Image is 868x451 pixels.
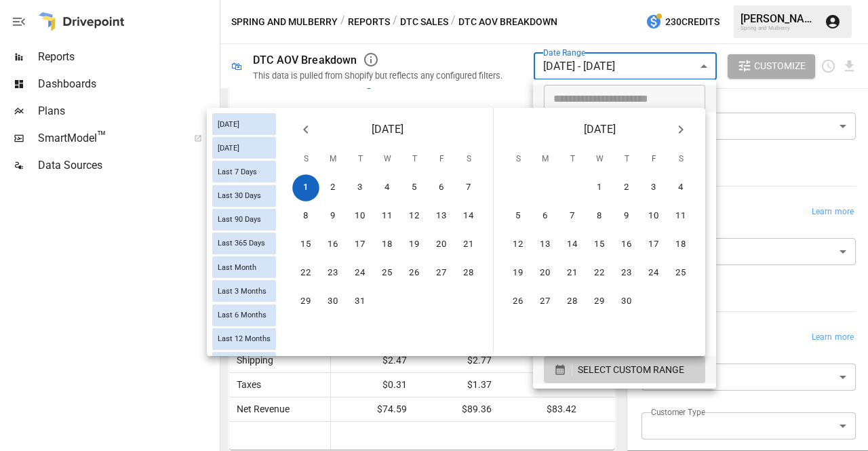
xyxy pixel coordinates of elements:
button: 6 [428,174,455,201]
button: 27 [428,260,455,287]
span: Wednesday [587,146,612,173]
button: 20 [532,260,559,287]
span: Thursday [614,146,639,173]
span: Monday [321,146,345,173]
span: Last 7 Days [212,168,262,176]
div: Last 365 Days [212,233,276,254]
button: 7 [455,174,482,201]
button: 19 [401,231,428,258]
button: 3 [640,174,667,201]
span: Last 6 Months [212,311,272,319]
button: 18 [374,231,401,258]
div: Last 6 Months [212,305,276,326]
button: 15 [586,231,613,258]
button: 19 [505,260,532,287]
span: [DATE] [584,120,616,139]
button: 11 [667,203,694,230]
button: SELECT CUSTOM RANGE [544,356,705,383]
button: 9 [613,203,640,230]
span: Friday [642,146,666,173]
button: 23 [613,260,640,287]
button: 27 [532,288,559,315]
button: 5 [505,203,532,230]
button: 17 [640,231,667,258]
button: 24 [640,260,667,287]
button: 21 [559,260,586,287]
button: 17 [347,231,374,258]
span: Saturday [669,146,693,173]
button: 18 [667,231,694,258]
button: 5 [401,174,428,201]
button: 8 [292,203,319,230]
span: Last Month [212,263,262,272]
button: 13 [532,231,559,258]
button: 25 [667,260,694,287]
span: Friday [429,146,454,173]
button: 3 [347,174,374,201]
span: [DATE] [212,120,245,129]
span: Last 12 Months [212,334,276,343]
button: 14 [455,203,482,230]
div: Last Year [212,352,276,374]
button: 30 [613,288,640,315]
button: 20 [428,231,455,258]
span: Last 3 Months [212,287,272,296]
span: Thursday [402,146,427,173]
button: 9 [319,203,347,230]
div: Last 7 Days [212,161,276,182]
button: 10 [640,203,667,230]
div: Last 30 Days [212,185,276,207]
button: 29 [292,288,319,315]
button: 21 [455,231,482,258]
button: 7 [559,203,586,230]
button: 14 [559,231,586,258]
span: Last 30 Days [212,191,267,200]
button: 1 [586,174,613,201]
button: 25 [374,260,401,287]
button: 22 [586,260,613,287]
button: 11 [374,203,401,230]
button: 23 [319,260,347,287]
span: Sunday [294,146,318,173]
button: 12 [505,231,532,258]
button: 6 [532,203,559,230]
span: SELECT CUSTOM RANGE [578,361,684,378]
button: 2 [613,174,640,201]
button: 12 [401,203,428,230]
span: Tuesday [348,146,372,173]
div: [DATE] [212,137,276,159]
div: Last 90 Days [212,209,276,231]
button: 29 [586,288,613,315]
button: 26 [505,288,532,315]
button: 26 [401,260,428,287]
span: Saturday [456,146,481,173]
span: [DATE] [372,120,403,139]
button: 16 [613,231,640,258]
button: 4 [667,174,694,201]
button: 13 [428,203,455,230]
button: 2 [319,174,347,201]
button: 10 [347,203,374,230]
span: Monday [533,146,557,173]
div: [DATE] [212,113,276,135]
button: 16 [319,231,347,258]
button: 24 [347,260,374,287]
button: 28 [455,260,482,287]
div: Last 3 Months [212,280,276,302]
button: 28 [559,288,586,315]
span: [DATE] [212,144,245,153]
span: Last 90 Days [212,215,267,224]
div: Last 12 Months [212,328,276,350]
span: Last 365 Days [212,239,271,248]
button: 15 [292,231,319,258]
span: Wednesday [375,146,399,173]
div: Last Month [212,256,276,278]
span: Sunday [506,146,530,173]
button: Next month [667,116,694,143]
button: 30 [319,288,347,315]
span: Tuesday [560,146,585,173]
button: 22 [292,260,319,287]
button: 31 [347,288,374,315]
button: 4 [374,174,401,201]
button: 1 [292,174,319,201]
